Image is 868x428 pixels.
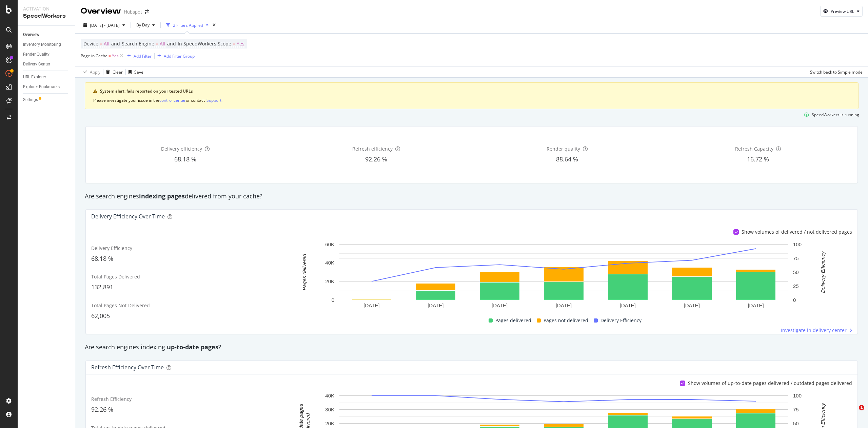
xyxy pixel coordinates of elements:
div: warning banner [85,82,859,109]
span: Refresh efficiency [352,145,393,152]
span: Device [83,40,98,47]
div: Overview [81,5,121,17]
span: By Day [134,22,150,28]
span: Page in Cache [81,53,107,59]
a: Explorer Bookmarks [23,83,70,91]
button: control center [159,97,186,103]
button: Add Filter Group [155,52,195,60]
div: Support [206,97,221,103]
span: 92.26 % [91,405,113,413]
button: Support [206,97,221,103]
span: Total Pages Not-Delivered [91,302,150,309]
span: 16.72 % [747,155,769,163]
text: 0 [793,297,796,303]
span: [DATE] - [DATE] [90,22,120,28]
text: Pages delivered [301,254,307,290]
div: Overview [23,31,39,38]
div: Delivery Center [23,61,50,68]
span: Pages not delivered [544,316,588,325]
span: Refresh Efficiency [91,396,132,402]
strong: indexing pages [139,192,185,200]
span: Yes [112,51,119,61]
span: All [160,39,165,48]
div: Show volumes of up-to-date pages delivered / outdated pages delivered [688,380,852,387]
span: Delivery Efficiency [600,316,642,325]
span: 68.18 % [91,254,113,262]
span: Refresh Capacity [735,145,773,152]
a: Render Quality [23,51,70,58]
span: All [104,39,110,48]
span: Render quality [547,145,580,152]
text: [DATE] [492,303,508,308]
text: [DATE] [428,303,443,308]
div: arrow-right-arrow-left [145,9,149,14]
div: Delivery Efficiency over time [91,213,165,220]
div: Add Filter Group [164,53,195,59]
span: 62,005 [91,312,110,320]
button: Save [126,66,143,77]
div: Are search engines indexing ? [81,343,862,352]
div: Save [134,69,143,75]
text: 30K [325,407,334,412]
button: By Day [134,20,158,31]
div: URL Explorer [23,74,46,81]
button: Preview URL [820,6,863,17]
div: Render Quality [23,51,50,58]
span: Delivery Efficiency [91,245,132,251]
div: SpeedWorkers is running [812,112,859,118]
strong: up-to-date pages [167,343,218,351]
div: Please investigate your issue in the or contact . [93,97,850,103]
div: 2 Filters Applied [173,22,203,28]
span: = [156,40,158,47]
text: 50 [793,421,799,426]
span: 68.18 % [174,155,196,163]
span: Search Engine [122,40,154,47]
text: [DATE] [556,303,572,308]
div: Add Filter [134,53,152,59]
iframe: Intercom live chat [845,405,861,421]
div: SpeedWorkers [23,12,70,20]
a: Investigate in delivery center [781,327,852,334]
button: Apply [81,66,100,77]
div: Show volumes of delivered / not delivered pages [742,229,852,235]
button: Add Filter [124,52,152,60]
text: 75 [793,255,799,261]
div: times [211,22,217,28]
div: Preview URL [831,8,854,14]
text: 40K [325,393,334,398]
span: Pages delivered [495,316,531,325]
a: Delivery Center [23,61,70,68]
span: In SpeedWorkers Scope [178,40,231,47]
div: Are search engines delivered from your cache? [81,192,862,201]
div: Explorer Bookmarks [23,83,60,91]
span: and [167,40,176,47]
text: 20K [325,421,334,426]
span: 132,891 [91,283,113,291]
span: Total Pages Delivered [91,273,140,280]
text: [DATE] [684,303,700,308]
text: [DATE] [363,303,379,308]
span: 92.26 % [365,155,387,163]
span: and [111,40,120,47]
div: control center [159,97,186,103]
div: Settings [23,96,38,103]
button: 2 Filters Applied [163,20,211,31]
button: Clear [103,66,123,77]
text: [DATE] [748,303,764,308]
span: = [233,40,235,47]
a: Overview [23,31,70,38]
div: Switch back to Simple mode [810,69,863,75]
span: Yes [237,39,244,48]
a: Settings [23,96,70,103]
div: Inventory Monitoring [23,41,61,48]
text: 40K [325,260,334,266]
span: = [108,53,111,59]
text: 25 [793,283,799,289]
span: 88.64 % [556,155,578,163]
text: 0 [332,297,334,303]
text: 20K [325,278,334,284]
div: Activation [23,5,70,12]
div: Refresh Efficiency over time [91,364,164,371]
svg: A chart. [283,241,844,311]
